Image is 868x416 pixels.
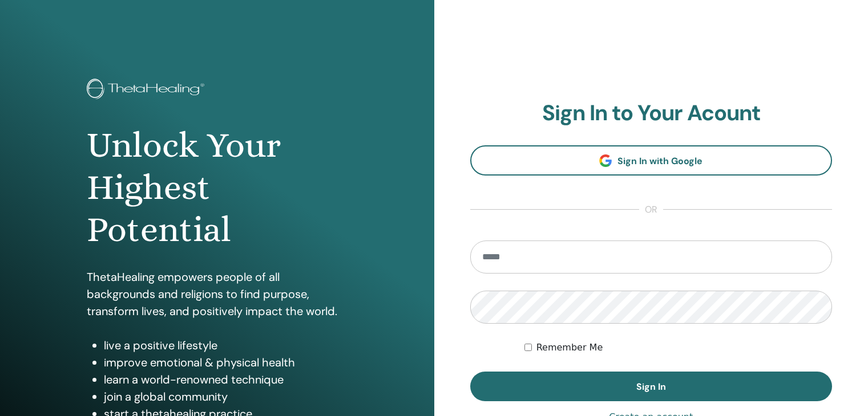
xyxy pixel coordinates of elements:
[470,145,833,176] a: Sign In with Google
[639,203,663,217] span: or
[87,268,348,320] p: ThetaHealing empowers people of all backgrounds and religions to find purpose, transform lives, a...
[617,155,703,167] span: Sign In with Google
[470,372,833,401] button: Sign In
[104,337,348,354] li: live a positive lifestyle
[104,371,348,388] li: learn a world-renowned technique
[104,354,348,371] li: improve emotional & physical health
[87,124,348,251] h1: Unlock Your Highest Potential
[470,100,833,127] h2: Sign In to Your Acount
[636,381,666,393] span: Sign In
[536,341,603,354] label: Remember Me
[524,341,832,354] div: Keep me authenticated indefinitely or until I manually logout
[104,388,348,405] li: join a global community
